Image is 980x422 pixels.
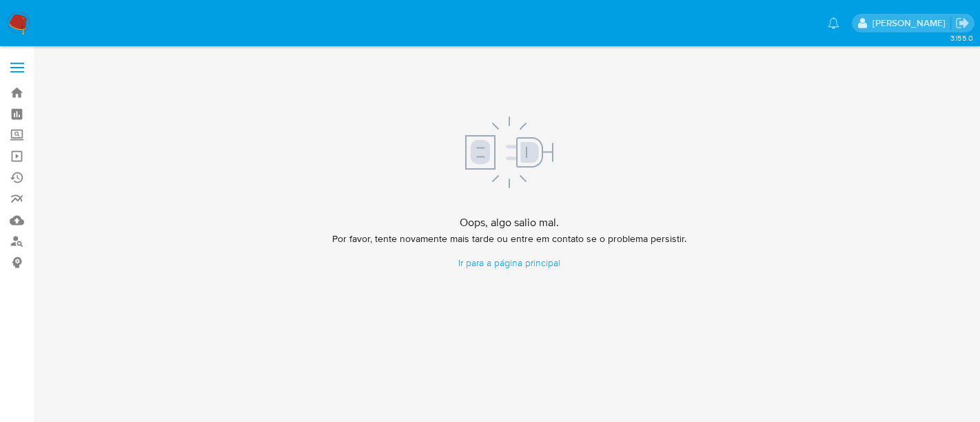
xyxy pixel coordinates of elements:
h4: Oops, algo salio mal. [332,216,686,230]
p: renato.lopes@mercadopago.com.br [872,17,950,30]
a: Notificações [828,17,839,29]
a: Ir para a página principal [332,257,686,270]
a: Sair [955,16,970,30]
p: Por favor, tente novamente mais tarde ou entre em contato se o problema persistir. [332,232,686,245]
